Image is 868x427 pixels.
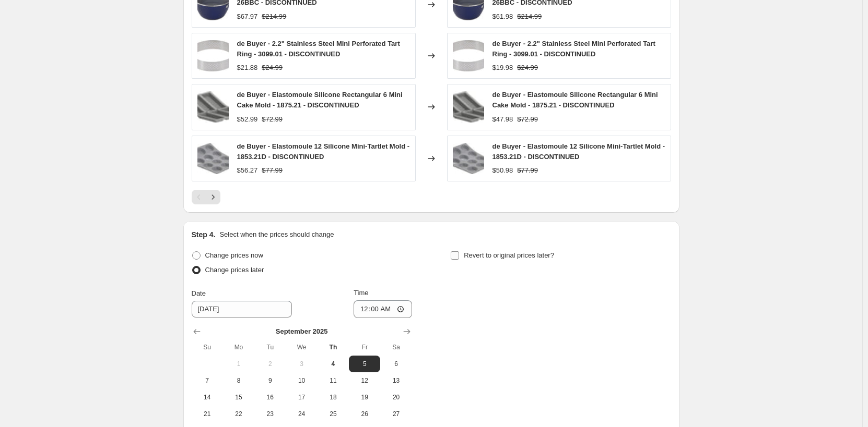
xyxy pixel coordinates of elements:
button: Friday September 5 2025 [349,356,380,372]
span: 6 [384,360,407,368]
span: 22 [227,410,250,418]
span: 11 [322,376,345,385]
button: Monday September 15 2025 [223,389,254,406]
th: Tuesday [254,339,286,356]
button: Friday September 26 2025 [349,406,380,422]
button: Sunday September 7 2025 [192,372,223,389]
button: Show previous month, August 2025 [190,324,204,339]
button: Monday September 1 2025 [223,356,254,372]
span: de Buyer - 2.2" Stainless Steel Mini Perforated Tart Ring - 3099.01 - DISCONTINUED [492,40,655,58]
span: Date [192,289,206,297]
button: Wednesday September 17 2025 [286,389,317,406]
input: 12:00 [354,300,412,318]
button: Monday September 8 2025 [223,372,254,389]
span: de Buyer - Elastomoule Silicone Rectangular 6 Mini Cake Mold - 1875.21 - DISCONTINUED [492,91,658,109]
button: Today Thursday September 4 2025 [318,356,349,372]
button: Wednesday September 3 2025 [286,356,317,372]
button: Sunday September 21 2025 [192,406,223,422]
strike: $214.99 [262,11,286,22]
strike: $214.99 [517,11,542,22]
span: de Buyer - Elastomoule Silicone Rectangular 6 Mini Cake Mold - 1875.21 - DISCONTINUED [237,91,403,109]
button: Next [206,190,220,204]
span: 15 [227,393,250,401]
strike: $77.99 [262,165,283,176]
span: de Buyer - 2.2" Stainless Steel Mini Perforated Tart Ring - 3099.01 - DISCONTINUED [237,40,400,58]
div: $50.98 [492,165,513,176]
span: de Buyer - Elastomoule 12 Silicone Mini-Tartlet Mold - 1853.21D - DISCONTINUED [492,142,665,161]
div: $67.97 [237,11,258,22]
button: Wednesday September 24 2025 [286,406,317,422]
span: 13 [384,376,407,385]
span: 16 [259,393,281,401]
button: Sunday September 14 2025 [192,389,223,406]
p: Select when the prices should change [219,229,334,240]
button: Saturday September 20 2025 [380,389,412,406]
span: 10 [290,376,313,385]
span: 3 [290,360,313,368]
span: 12 [353,376,376,385]
strike: $77.99 [517,165,538,176]
span: 20 [384,393,407,401]
div: $61.98 [492,11,513,22]
h2: Step 4. [192,229,216,240]
div: $56.27 [237,165,258,176]
div: $19.98 [492,63,513,73]
span: Time [354,289,368,297]
span: Tu [259,343,281,351]
span: Sa [384,343,407,351]
img: de-Buyer-Elastomoule-12-Silicone-Mini-Tartlet-Mold-1853_21D-DISCONTINUED_80x.jpg [453,143,484,174]
button: Saturday September 6 2025 [380,356,412,372]
span: 19 [353,393,376,401]
img: de-Buyer-Elastomoule-Silicone-Rectangular-6-Mini-Cake-Mold-1875_21-DISCONTINUED_80x.jpg [453,91,484,123]
strike: $24.99 [517,63,538,73]
button: Tuesday September 9 2025 [254,372,286,389]
button: Thursday September 25 2025 [318,406,349,422]
strike: $24.99 [262,63,283,73]
span: Th [322,343,345,351]
th: Sunday [192,339,223,356]
th: Saturday [380,339,412,356]
button: Saturday September 13 2025 [380,372,412,389]
strike: $72.99 [262,114,283,125]
div: $21.88 [237,63,258,73]
span: 4 [322,360,345,368]
nav: Pagination [192,190,220,204]
button: Tuesday September 2 2025 [254,356,286,372]
button: Friday September 19 2025 [349,389,380,406]
button: Friday September 12 2025 [349,372,380,389]
strike: $72.99 [517,114,538,125]
span: 7 [196,376,219,385]
span: 9 [259,376,281,385]
img: de-Buyer-2_2-Stainless-Steel-Mini-Perforated-Tart-Ring-3099_01-DISCONTINUED_80x.jpg [453,40,484,71]
button: Tuesday September 16 2025 [254,389,286,406]
span: 27 [384,410,407,418]
th: Friday [349,339,380,356]
span: We [290,343,313,351]
span: 24 [290,410,313,418]
span: 18 [322,393,345,401]
span: 2 [259,360,281,368]
span: Revert to original prices later? [464,251,554,259]
span: Mo [227,343,250,351]
span: 26 [353,410,376,418]
th: Wednesday [286,339,317,356]
th: Thursday [318,339,349,356]
button: Thursday September 18 2025 [318,389,349,406]
span: 8 [227,376,250,385]
span: 5 [353,360,376,368]
span: 14 [196,393,219,401]
img: de-Buyer-Elastomoule-Silicone-Rectangular-6-Mini-Cake-Mold-1875_21-DISCONTINUED_80x.jpg [197,91,229,123]
span: 23 [259,410,281,418]
span: 1 [227,360,250,368]
button: Tuesday September 23 2025 [254,406,286,422]
button: Wednesday September 10 2025 [286,372,317,389]
button: Saturday September 27 2025 [380,406,412,422]
button: Monday September 22 2025 [223,406,254,422]
span: Fr [353,343,376,351]
span: Su [196,343,219,351]
button: Show next month, October 2025 [400,324,414,339]
div: $47.98 [492,114,513,125]
span: Change prices now [205,251,263,259]
button: Thursday September 11 2025 [318,372,349,389]
span: 21 [196,410,219,418]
